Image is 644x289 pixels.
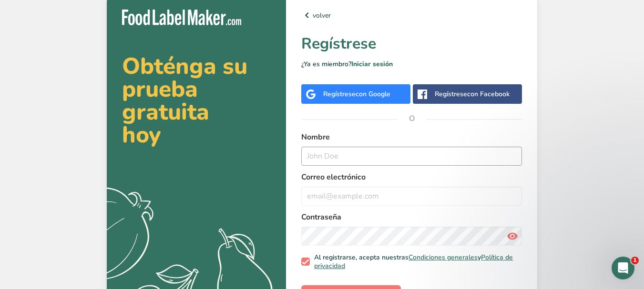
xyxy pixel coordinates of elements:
iframe: Intercom live chat [612,257,634,279]
label: Correo electrónico [301,171,522,183]
div: Regístrese [323,89,390,99]
div: Regístrese [435,89,510,99]
span: 1 [631,257,639,264]
a: volver [301,10,522,21]
a: Política de privacidad [314,253,513,270]
input: email@example.com [301,187,522,206]
input: John Doe [301,147,522,166]
a: Iniciar sesión [351,60,393,69]
p: ¿Ya es miembro? [301,59,522,69]
h1: Regístrese [301,32,522,55]
span: con Facebook [467,90,510,99]
a: Condiciones generales [409,253,478,262]
label: Contraseña [301,211,522,223]
span: Al registrarse, acepta nuestras y [310,253,519,270]
img: Food Label Maker [122,10,241,25]
h2: Obténga su prueba gratuita hoy [122,55,271,146]
span: con Google [356,90,390,99]
span: O [398,104,426,133]
label: Nombre [301,131,522,143]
